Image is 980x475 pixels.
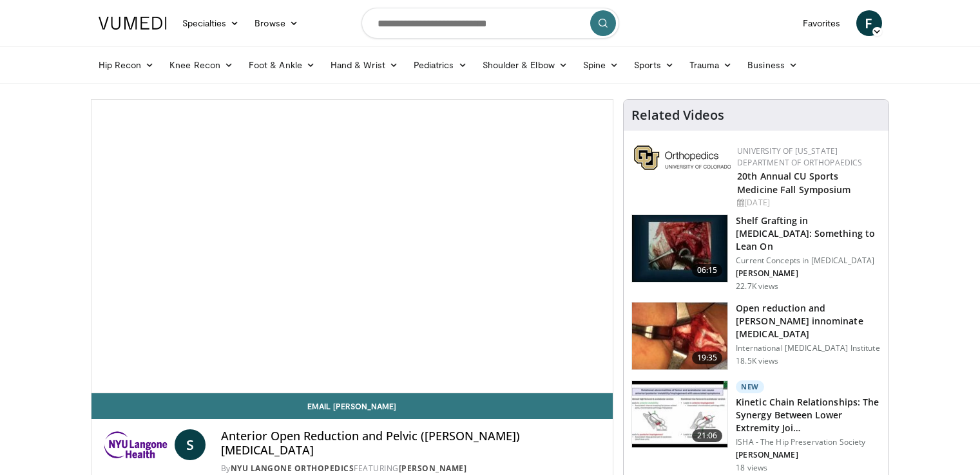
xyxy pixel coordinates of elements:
a: Knee Recon [162,52,241,78]
a: University of [US_STATE] Department of Orthopaedics [737,145,862,168]
a: Email [PERSON_NAME] [91,393,613,419]
a: Pediatrics [406,52,475,78]
a: NYU Langone Orthopedics [231,463,354,474]
a: S [175,429,206,460]
a: Business [740,52,805,78]
a: Foot & Ankle [241,52,323,78]
a: Hip Recon [91,52,162,78]
img: 355603a8-37da-49b6-856f-e00d7e9307d3.png.150x105_q85_autocrop_double_scale_upscale_version-0.2.png [634,145,731,170]
a: Specialties [175,10,247,36]
span: 21:06 [692,429,723,442]
a: Hand & Wrist [323,52,406,78]
img: VuMedi Logo [99,17,167,30]
h3: Shelf Grafting in [MEDICAL_DATA]: Something to Lean On [736,214,881,253]
span: 06:15 [692,264,723,277]
a: Spine [575,52,626,78]
img: 32a4bfa3-d390-487e-829c-9985ff2db92b.150x105_q85_crop-smart_upscale.jpg [632,381,727,448]
a: Shoulder & Elbow [475,52,575,78]
img: 6a56c852-449d-4c3f-843a-e2e05107bc3e.150x105_q85_crop-smart_upscale.jpg [632,215,727,282]
a: F [856,10,882,36]
div: [DATE] [737,197,878,209]
a: 19:35 Open reduction and [PERSON_NAME] innominate [MEDICAL_DATA] International [MEDICAL_DATA] Ins... [631,302,881,370]
video-js: Video Player [91,100,613,393]
p: [PERSON_NAME] [736,268,881,279]
h3: Open reduction and [PERSON_NAME] innominate [MEDICAL_DATA] [736,302,881,340]
p: ISHA - The Hip Preservation Society [736,437,881,447]
img: UFuN5x2kP8YLDu1n4xMDoxOjA4MTsiGN.150x105_q85_crop-smart_upscale.jpg [632,303,727,369]
img: NYU Langone Orthopedics [102,429,169,460]
h4: Related Videos [631,107,724,123]
a: Browse [247,10,306,36]
div: By FEATURING [221,463,602,474]
a: 21:06 New Kinetic Chain Relationships: The Synergy Between Lower Extremity Joi… ISHA - The Hip Pr... [631,380,881,473]
h4: Anterior Open Reduction and Pelvic ([PERSON_NAME]) [MEDICAL_DATA] [221,429,602,457]
p: 18 views [736,463,767,473]
p: 18.5K views [736,356,778,366]
a: Sports [626,52,682,78]
a: 20th Annual CU Sports Medicine Fall Symposium [737,170,850,196]
input: Search topics, interventions [361,8,619,39]
p: [PERSON_NAME] [736,450,881,460]
a: 06:15 Shelf Grafting in [MEDICAL_DATA]: Something to Lean On Current Concepts in [MEDICAL_DATA] [... [631,214,881,292]
p: 22.7K views [736,281,778,292]
a: [PERSON_NAME] [399,463,467,474]
p: International [MEDICAL_DATA] Institute [736,343,881,353]
p: New [736,380,764,393]
p: Current Concepts in [MEDICAL_DATA] [736,256,881,266]
span: 19:35 [692,351,723,364]
a: Favorites [795,10,849,36]
h3: Kinetic Chain Relationships: The Synergy Between Lower Extremity Joi… [736,396,881,434]
a: Trauma [682,52,740,78]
